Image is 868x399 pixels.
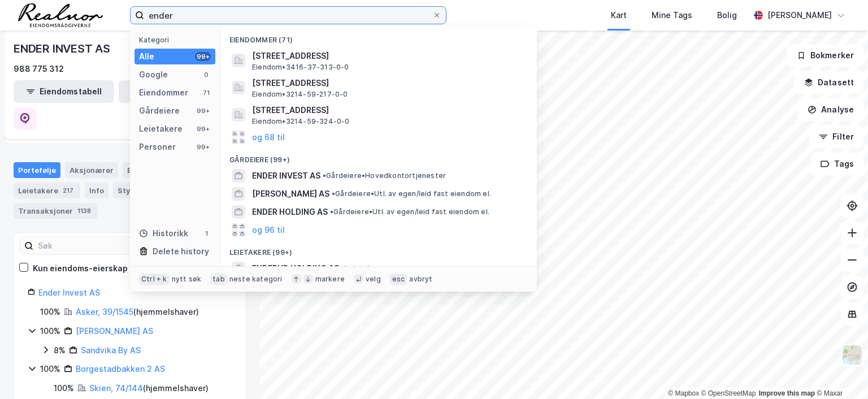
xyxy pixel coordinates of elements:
[811,153,863,175] button: Tags
[65,162,118,178] div: Aksjonærer
[139,50,154,63] div: Alle
[202,70,211,79] div: 0
[811,345,868,399] iframe: Chat Widget
[252,187,329,201] span: [PERSON_NAME] AS
[202,229,211,238] div: 1
[841,344,863,366] img: Z
[14,40,112,58] div: ENDER INVEST AS
[123,162,194,178] div: Eiendommer
[139,36,215,44] div: Kategori
[60,185,76,196] div: 217
[252,205,328,219] span: ENDER HOLDING AS
[220,239,537,259] div: Leietakere (99+)
[195,124,211,133] div: 99+
[144,7,432,24] input: Søk på adresse, matrikkel, gårdeiere, leietakere eller personer
[40,324,60,338] div: 100%
[798,98,863,121] button: Analyse
[787,44,863,67] button: Bokmerker
[252,90,348,99] span: Eiendom • 3214-59-217-0-0
[366,275,381,284] div: velg
[119,80,219,103] button: Leietakertabell
[81,345,141,355] a: Sandvika By AS
[701,389,756,397] a: OpenStreetMap
[76,326,153,336] a: [PERSON_NAME] AS
[40,362,60,376] div: 100%
[252,262,339,275] span: ENDERUD HOLDING AS
[341,264,345,272] span: •
[18,3,103,27] img: realnor-logo.934646d98de889bb5806.png
[153,245,209,258] div: Delete history
[611,8,627,22] div: Kart
[76,364,165,374] a: Borgestadbakken 2 AS
[652,8,692,22] div: Mine Tags
[139,274,170,285] div: Ctrl + k
[220,27,537,47] div: Eiendommer (71)
[139,86,188,99] div: Eiendommer
[139,140,176,154] div: Personer
[252,63,349,72] span: Eiendom • 3416-37-313-0-0
[252,49,523,63] span: [STREET_ADDRESS]
[323,171,326,180] span: •
[811,345,868,399] div: Kontrollprogram for chat
[195,52,211,61] div: 99+
[195,106,211,115] div: 99+
[315,275,345,284] div: markere
[210,274,227,285] div: tab
[759,389,815,397] a: Improve this map
[341,264,379,273] span: Leietaker
[14,62,64,76] div: 988 775 312
[809,125,863,148] button: Filter
[717,8,737,22] div: Bolig
[330,207,489,216] span: Gårdeiere • Utl. av egen/leid fast eiendom el.
[89,383,143,393] a: Skien, 74/144
[14,183,80,198] div: Leietakere
[75,205,93,216] div: 1138
[795,71,863,94] button: Datasett
[14,80,114,103] button: Eiendomstabell
[54,344,66,357] div: 8%
[89,381,209,395] div: ( hjemmelshaver )
[33,237,157,254] input: Søk
[172,275,202,284] div: nytt søk
[14,203,98,219] div: Transaksjoner
[139,227,188,240] div: Historikk
[229,275,283,284] div: neste kategori
[14,162,60,178] div: Portefølje
[409,275,432,284] div: avbryt
[252,117,350,126] span: Eiendom • 3214-59-324-0-0
[332,189,491,198] span: Gårdeiere • Utl. av egen/leid fast eiendom el.
[252,169,320,183] span: ENDER INVEST AS
[332,189,335,198] span: •
[139,68,168,81] div: Google
[323,171,446,180] span: Gårdeiere • Hovedkontortjenester
[139,122,183,136] div: Leietakere
[220,146,537,167] div: Gårdeiere (99+)
[390,274,407,285] div: esc
[76,305,199,319] div: ( hjemmelshaver )
[252,76,523,90] span: [STREET_ADDRESS]
[54,381,74,395] div: 100%
[38,288,100,297] a: Ender Invest AS
[85,183,108,198] div: Info
[76,307,133,316] a: Asker, 39/1545
[330,207,333,216] span: •
[767,8,832,22] div: [PERSON_NAME]
[113,183,159,198] div: Styret
[33,262,128,275] div: Kun eiendoms-eierskap
[252,223,285,237] button: og 96 til
[252,131,285,144] button: og 68 til
[202,88,211,97] div: 71
[252,103,523,117] span: [STREET_ADDRESS]
[40,305,60,319] div: 100%
[139,104,180,118] div: Gårdeiere
[195,142,211,151] div: 99+
[668,389,699,397] a: Mapbox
